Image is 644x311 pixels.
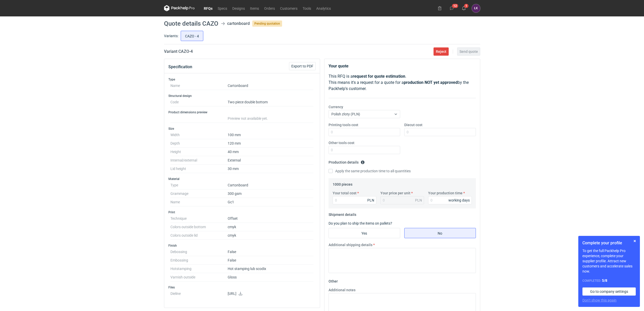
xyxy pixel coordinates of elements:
button: Specification [168,61,192,73]
dt: Depth [170,139,228,148]
h2: Variant CAZO - 4 [164,48,193,55]
dd: 40 mm [228,148,314,156]
input: 0 [329,146,400,154]
div: PLN [415,198,422,203]
label: Other tools cost [329,140,354,145]
h1: Complete your profile [582,240,636,246]
a: Specs [215,5,230,11]
p: [URL] [228,292,314,296]
h3: Material [168,177,316,181]
h3: Product dimensions preview [168,110,316,114]
input: 0 [329,128,400,136]
button: Send quote [457,47,480,56]
h3: Print [168,210,316,214]
span: Preview not available yet. [228,116,268,121]
label: Printing tools cost [329,122,358,127]
div: Łukasz Kowalski [472,4,480,13]
label: Your production time [428,190,463,196]
dt: Width [170,131,228,139]
button: Reject [434,47,449,56]
a: RFQs [201,5,215,11]
legend: Other [329,277,338,283]
dt: Name [170,82,228,90]
dt: Colors outside bottom [170,223,228,231]
dd: cmyk [228,231,314,240]
div: working days [448,198,470,203]
strong: 5 / 8 [602,278,607,283]
dd: 30 mm [228,165,314,173]
a: Analytics [314,5,333,11]
dt: Type [170,181,228,189]
input: 0 [333,196,376,204]
dd: Two piece double bottom [228,98,314,106]
div: PLN [367,198,374,203]
span: Polish złoty (PLN) [331,112,360,116]
label: CAZO - 4 [181,31,203,41]
span: Send quote [459,50,478,53]
dt: Name [170,198,228,206]
button: Skip for now [632,238,638,244]
label: Your total cost [333,190,357,196]
input: 0 [404,128,476,136]
button: 1 [460,4,468,12]
dd: False [228,256,314,265]
label: Diecut cost [404,122,422,127]
dd: Cartonboard [228,181,314,189]
dt: Height [170,148,228,156]
dt: Dieline [170,289,228,300]
button: ŁK [472,4,480,13]
h3: Size [168,127,316,131]
label: Additional notes [329,287,355,293]
dt: Grammage [170,189,228,198]
h3: Files [168,285,316,289]
a: Orders [262,5,277,11]
span: Reject [436,50,446,53]
dd: Cartonboard [228,82,314,90]
legend: Shipment details [329,210,356,217]
legend: 1000 pieces [333,180,352,186]
p: To get the full Packhelp Pro experience, complete your supplier profile. Attract new customers an... [582,248,636,274]
strong: production NOT yet approved [404,80,458,85]
legend: Production details [329,158,365,164]
p: This RFQ is a . This means it's a request for a quote for a by the Packhelp's customer. [329,73,476,92]
dd: 100 mm [228,131,314,139]
button: Export to PDF [289,62,316,70]
label: Additional shipping details [329,242,372,247]
span: Pending quotation [252,21,282,27]
h3: Structural design [168,94,316,98]
label: Apply the same production time to all quantities [329,168,411,174]
label: Your price per unit [380,190,410,196]
dt: Embossing [170,256,228,265]
dt: Varnish outside [170,273,228,282]
label: Variants: [164,33,178,38]
button: 12 [448,4,456,12]
dd: External [228,156,314,165]
label: Currency [329,104,343,109]
dd: Offset [228,214,314,223]
svg: Packhelp Pro [164,5,195,11]
dd: cmyk [228,223,314,231]
dd: Gc1 [228,198,314,206]
label: Yes [329,228,400,238]
strong: Your quote [329,64,349,68]
a: Items [247,5,262,11]
label: Do you plan to ship the items on pallets? [329,221,392,225]
span: Export to PDF [291,64,313,68]
button: Don’t show this again [582,298,617,303]
dt: Code [170,98,228,106]
dt: Lid height [170,165,228,173]
a: Designs [230,5,247,11]
dt: Debossing [170,248,228,256]
div: cartonboard [227,21,250,27]
dd: 300 gsm [228,189,314,198]
dd: Gloss [228,273,314,282]
dd: Hot stamping lub scodix [228,265,314,273]
h3: Type [168,77,316,82]
h1: Quote details CAZO [164,21,218,27]
label: No [404,228,476,238]
dt: Colors outside lid [170,231,228,240]
a: Go to company settings [582,287,636,296]
strong: request for quote estimation [353,74,405,79]
a: Customers [277,5,300,11]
